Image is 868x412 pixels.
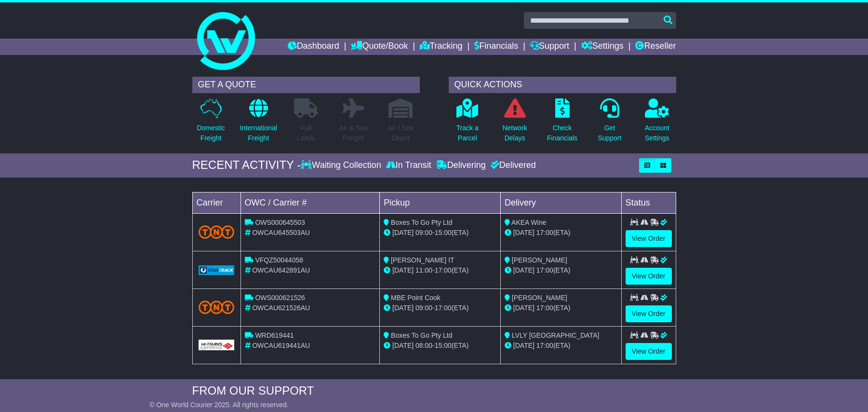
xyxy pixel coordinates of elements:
div: In Transit [384,160,434,171]
a: Reseller [635,39,676,55]
a: GetSupport [597,98,622,149]
span: [DATE] [392,304,414,312]
div: (ETA) [505,341,617,351]
span: Boxes To Go Pty Ltd [391,219,452,226]
span: 17:00 [536,266,553,274]
div: Delivering [434,160,488,171]
a: Settings [581,39,624,55]
span: [DATE] [513,229,534,236]
td: Delivery [500,192,621,213]
span: 09:00 [415,229,432,236]
span: [DATE] [513,266,534,274]
span: OWCAU642891AU [252,266,310,274]
div: - (ETA) [384,265,496,275]
div: Waiting Collection [301,160,383,171]
div: (ETA) [505,228,617,238]
span: 15:00 [435,342,452,349]
a: Support [530,39,569,55]
td: Pickup [380,192,501,213]
span: WRD619441 [255,331,294,339]
span: LVLY [GEOGRAPHIC_DATA] [512,331,600,339]
p: Domestic Freight [197,123,225,143]
span: 15:00 [435,229,452,236]
td: OWC / Carrier # [240,192,380,213]
span: VFQZ50044058 [255,256,303,264]
img: GetCarrierServiceLogo [199,265,235,275]
div: RECENT ACTIVITY - [192,158,301,172]
span: © One World Courier 2025. All rights reserved. [149,401,289,409]
div: (ETA) [505,303,617,313]
div: FROM OUR SUPPORT [192,384,676,398]
span: OWCAU621526AU [252,304,310,312]
span: 17:00 [536,304,553,312]
span: AKEA Wine [511,219,546,226]
a: Tracking [420,39,462,55]
span: OWS000645503 [255,219,305,226]
a: AccountSettings [644,98,670,149]
p: Get Support [598,123,621,143]
a: CheckFinancials [547,98,578,149]
a: NetworkDelays [502,98,527,149]
img: TNT_Domestic.png [199,225,235,238]
span: 17:00 [435,304,452,312]
a: Financials [474,39,518,55]
a: InternationalFreight [240,98,278,149]
span: [DATE] [513,342,534,349]
span: 08:00 [415,342,432,349]
span: MBE Point Cook [391,294,441,302]
span: 17:00 [435,266,452,274]
span: OWS000621526 [255,294,305,302]
a: Track aParcel [456,98,479,149]
p: Full Loads [294,123,318,143]
p: Air / Sea Depot [388,123,414,143]
p: Track a Parcel [456,123,479,143]
p: Network Delays [502,123,527,143]
a: View Order [626,268,672,285]
img: GetCarrierServiceLogo [199,340,235,350]
span: Boxes To Go Pty Ltd [391,331,452,339]
div: - (ETA) [384,228,496,238]
a: View Order [626,343,672,360]
div: QUICK ACTIONS [449,77,676,93]
td: Carrier [192,192,240,213]
div: Delivered [488,160,536,171]
span: 17:00 [536,342,553,349]
a: View Order [626,305,672,322]
p: Account Settings [645,123,669,143]
div: (ETA) [505,265,617,275]
span: [DATE] [392,266,414,274]
a: View Order [626,230,672,247]
span: [PERSON_NAME] [512,294,567,302]
td: Status [621,192,676,213]
a: Dashboard [288,39,339,55]
span: 17:00 [536,229,553,236]
span: [PERSON_NAME] IT [391,256,454,264]
p: Air & Sea Freight [339,123,368,143]
span: [DATE] [392,342,414,349]
span: 09:00 [415,304,432,312]
p: International Freight [240,123,277,143]
span: OWCAU645503AU [252,229,310,236]
span: [DATE] [392,229,414,236]
span: 11:00 [415,266,432,274]
div: - (ETA) [384,303,496,313]
span: OWCAU619441AU [252,342,310,349]
div: GET A QUOTE [192,77,420,93]
span: [DATE] [513,304,534,312]
a: DomesticFreight [196,98,225,149]
div: - (ETA) [384,341,496,351]
a: Quote/Book [351,39,408,55]
img: TNT_Domestic.png [199,301,235,314]
span: [PERSON_NAME] [512,256,567,264]
p: Check Financials [547,123,577,143]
